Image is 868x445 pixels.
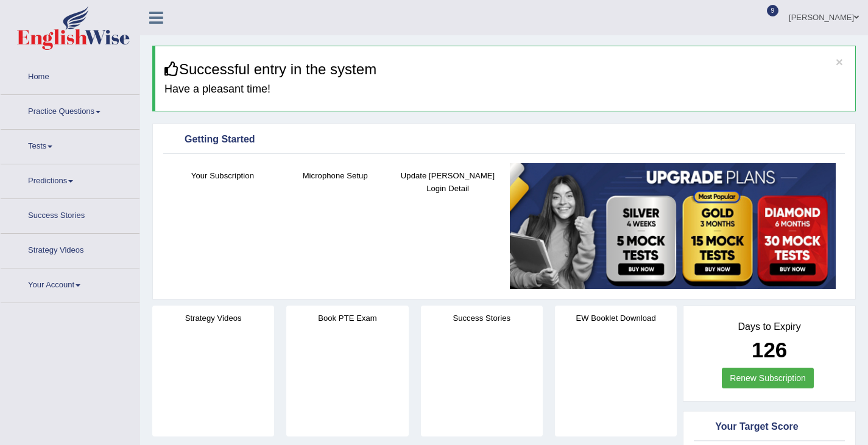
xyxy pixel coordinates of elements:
[697,418,842,436] div: Your Target Score
[722,368,814,388] a: Renew Subscription
[166,131,842,149] div: Getting Started
[836,55,843,68] button: ×
[286,312,408,324] h4: Book PTE Exam
[752,338,787,362] b: 126
[697,321,842,332] h4: Days to Expiry
[1,60,139,91] a: Home
[421,312,543,324] h4: Success Stories
[152,312,274,324] h4: Strategy Videos
[1,95,139,125] a: Practice Questions
[767,5,779,16] span: 9
[164,83,846,96] h4: Have a pleasant time!
[1,268,139,299] a: Your Account
[1,199,139,230] a: Success Stories
[164,61,846,77] h3: Successful entry in the system
[1,234,139,264] a: Strategy Videos
[1,130,139,160] a: Tests
[555,312,677,324] h4: EW Booklet Download
[1,164,139,195] a: Predictions
[510,163,836,289] img: small5.jpg
[285,169,386,182] h4: Microphone Setup
[398,169,498,195] h4: Update [PERSON_NAME] Login Detail
[172,169,273,182] h4: Your Subscription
